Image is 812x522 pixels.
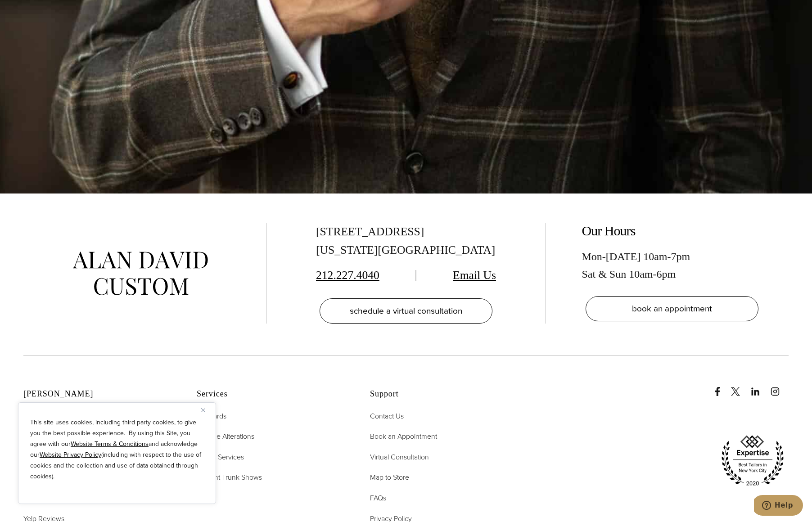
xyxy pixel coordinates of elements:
[370,452,429,462] span: Virtual Consultation
[197,452,244,462] span: Studio Services
[453,269,496,282] a: Email Us
[632,302,712,315] span: book an appointment
[717,432,789,490] img: expertise, best tailors in new york city 2020
[713,378,729,396] a: Facebook
[370,389,521,399] h2: Support
[197,431,254,441] span: Outside Alterations
[73,252,208,295] img: alan david custom
[316,223,496,260] div: [STREET_ADDRESS] [US_STATE][GEOGRAPHIC_DATA]
[370,431,437,441] span: Book an Appointment
[582,248,762,283] div: Mon-[DATE] 10am-7pm Sat & Sun 10am-6pm
[370,431,437,442] a: Book an Appointment
[197,451,244,463] a: Studio Services
[197,431,254,442] a: Outside Alterations
[30,417,204,482] p: This site uses cookies, including third party cookies, to give you the best possible experience. ...
[771,378,789,396] a: instagram
[197,389,347,399] h2: Services
[370,493,386,503] span: FAQs
[197,472,262,483] a: Current Trunk Shows
[586,296,758,321] a: book an appointment
[754,495,803,517] iframe: Opens a widget where you can chat to one of our agents
[40,450,101,459] a: Website Privacy Policy
[370,451,429,463] a: Virtual Consultation
[350,304,462,317] span: schedule a virtual consultation
[370,492,386,504] a: FAQs
[370,411,404,421] span: Contact Us
[201,408,205,412] img: Close
[751,378,769,396] a: linkedin
[197,472,262,482] span: Current Trunk Shows
[582,223,762,239] h2: Our Hours
[23,389,174,399] h2: [PERSON_NAME]
[316,269,379,282] a: 212.227.4040
[320,298,492,324] a: schedule a virtual consultation
[197,410,347,483] nav: Services Footer Nav
[370,472,409,483] a: Map to Store
[370,472,409,482] span: Map to Store
[370,410,404,422] a: Contact Us
[201,405,212,415] button: Close
[71,439,149,449] a: Website Terms & Conditions
[731,378,749,396] a: x/twitter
